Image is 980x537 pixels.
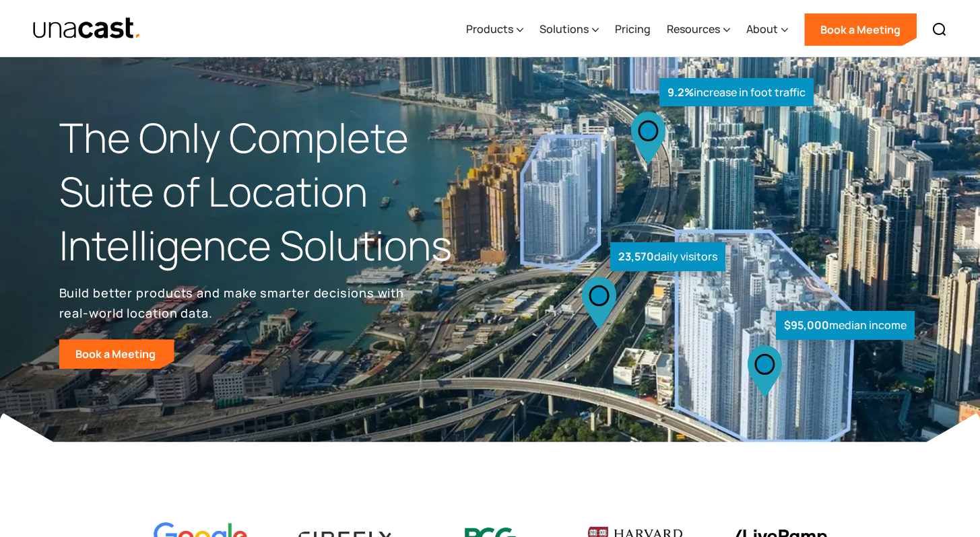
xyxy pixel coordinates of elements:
[32,17,142,40] img: Unacast text logo
[615,2,651,57] a: Pricing
[784,318,829,332] strong: $95,000
[804,13,917,46] a: Book a Meeting
[932,22,948,38] img: Search icon
[59,111,490,272] h1: The Only Complete Suite of Location Intelligence Solutions
[540,21,589,37] div: Solutions
[746,21,778,37] div: About
[32,17,142,40] a: home
[667,85,694,100] strong: 9.2%
[667,21,720,37] div: Resources
[610,242,725,271] div: daily visitors
[59,339,174,369] a: Book a Meeting
[618,249,654,264] strong: 23,570
[540,2,599,57] div: Solutions
[659,78,814,107] div: increase in foot traffic
[667,2,730,57] div: Resources
[59,283,410,323] p: Build better products and make smarter decisions with real-world location data.
[746,2,788,57] div: About
[466,2,523,57] div: Products
[466,21,513,37] div: Products
[776,311,915,340] div: median income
